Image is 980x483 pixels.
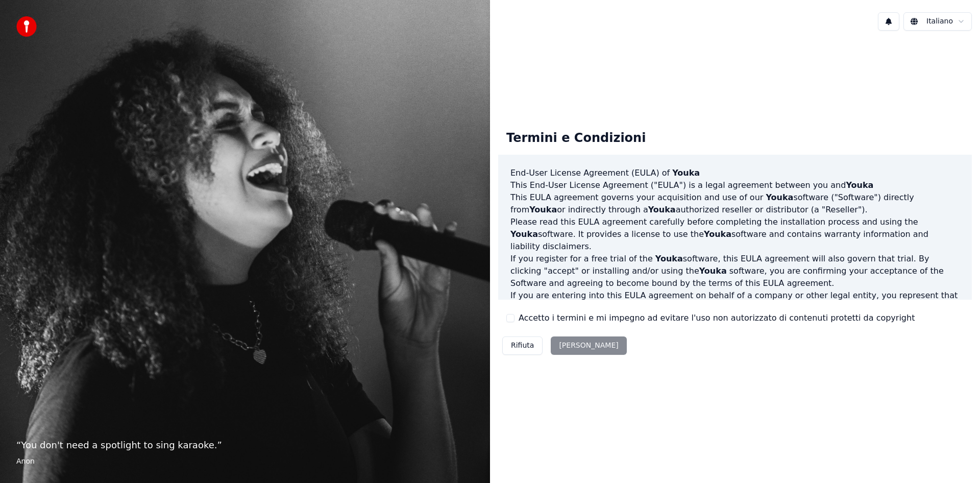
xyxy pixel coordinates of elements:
[699,266,727,276] span: Youka
[510,167,960,179] h3: End-User License Agreement (EULA) of
[16,16,37,37] img: youka
[519,312,915,324] label: Accetto i termini e mi impegno ad evitare l'uso non autorizzato di contenuti protetti da copyright
[766,192,793,202] span: Youka
[510,229,538,239] span: Youka
[502,336,543,355] button: Rifiuta
[529,205,557,214] span: Youka
[498,122,654,155] div: Termini e Condizioni
[510,179,960,191] p: This End-User License Agreement ("EULA") is a legal agreement between you and
[510,191,960,216] p: This EULA agreement governs your acquisition and use of our software ("Software") directly from o...
[655,254,683,263] span: Youka
[704,229,731,239] span: Youka
[16,456,474,467] footer: Anon
[672,168,700,178] span: Youka
[846,180,873,190] span: Youka
[648,205,676,214] span: Youka
[16,438,474,452] p: “ You don't need a spotlight to sing karaoke. ”
[510,253,960,289] p: If you register for a free trial of the software, this EULA agreement will also govern that trial...
[510,289,960,339] p: If you are entering into this EULA agreement on behalf of a company or other legal entity, you re...
[510,216,960,253] p: Please read this EULA agreement carefully before completing the installation process and using th...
